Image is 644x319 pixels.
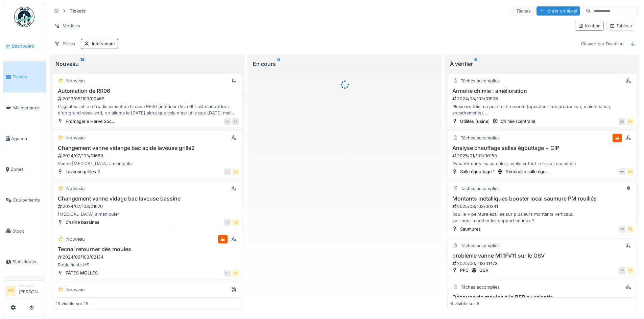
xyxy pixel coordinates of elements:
[66,135,85,141] div: Nouveau
[12,43,43,49] span: Dashboard
[11,135,43,142] span: Agenda
[3,154,46,185] a: Zones
[57,96,239,102] div: 2023/09/103/00469
[627,168,634,175] div: VV
[13,197,43,203] span: Équipements
[461,135,500,141] div: Tâches accomplies
[461,242,500,249] div: Tâches accomplies
[92,41,115,47] div: Intervenant
[578,39,626,49] div: Classer par Deadline
[578,23,601,29] div: Kanban
[232,270,239,276] div: VV
[450,252,634,259] h3: problème vanne M11FV11 sur le GSV
[450,195,634,202] h3: Montants métalliques booster local saumure PM rouillés
[67,8,88,14] strong: Tickets
[51,39,78,49] div: Filtres
[505,168,550,175] div: Généralité salle égo...
[66,78,85,84] div: Nouveau
[56,103,239,116] div: L'agitateur et le refroidissement de la cuve RR06 (intérieur de la RL) est manuel lors d'un grand...
[450,211,634,224] div: Rouille + peinture écaillée sur plusieurs montants verticaux. voir pour modifier les support en i...
[450,60,634,68] div: À vérifier
[452,260,634,267] div: 2025/06/103/01473
[55,60,239,68] div: Nouveau
[450,88,634,94] h3: Armoire chimie : amélioration
[277,60,280,68] sup: 0
[450,103,634,116] div: Plusieurs fois, ce point est remonté (opérateurs de production, maintenance, encadrements). Le bu...
[3,123,46,154] a: Agenda
[232,219,239,226] div: VV
[13,259,43,265] span: Statistiques
[224,118,231,125] div: GB
[66,219,99,225] div: Chaîne bassines
[3,31,46,61] a: Dashboard
[66,185,85,192] div: Nouveau
[56,195,239,202] h3: Changement vanne vidage bac laveuse bassine
[3,61,46,92] a: Tickets
[224,168,231,175] div: JP
[452,203,634,210] div: 2025/03/103/00241
[450,145,634,151] h3: Analyse chauffage salles égouttage + CIP
[56,246,239,252] h3: Tecnal retourner dès moules
[3,92,46,123] a: Maintenance
[479,267,488,273] div: GSV
[619,118,625,125] div: NG
[232,118,239,125] div: FB
[253,60,437,68] div: En cours
[6,283,43,299] a: VV Manager[PERSON_NAME]
[3,185,46,215] a: Équipements
[474,60,477,68] sup: 6
[13,74,43,80] span: Tickets
[460,168,495,175] div: Salle égouttage 1
[460,267,469,273] div: PPC
[627,267,634,274] div: VV
[461,185,500,192] div: Tâches accomplies
[450,160,634,167] div: Avec VV dans les combles, analyser tout le circuit ensemble
[6,286,16,296] li: VV
[19,283,43,288] div: Manager
[619,168,625,175] div: VV
[56,88,239,94] h3: Automation de RR06
[452,96,634,102] div: 2024/08/103/01906
[57,203,239,210] div: 2024/07/103/01670
[56,262,239,268] div: Roulements HS
[3,246,46,277] a: Statistiques
[460,226,481,232] div: Saumures
[56,160,239,167] div: Vanne [MEDICAL_DATA] à manipuler
[452,153,634,159] div: 2025/01/103/00153
[80,60,85,68] sup: 18
[619,226,625,233] div: TD
[536,6,580,16] div: Créer un ticket
[232,168,239,175] div: VV
[627,226,634,233] div: VV
[3,216,46,246] a: Stock
[51,21,83,31] div: Modèles
[13,105,43,111] span: Maintenance
[13,228,43,234] span: Stock
[56,297,239,303] h3: Manche pour vanne pied de cuve 2 PDD
[56,145,239,151] h3: Changement vanne vidange bac acide laveuse grille2
[627,118,634,125] div: VV
[461,78,500,84] div: Tâches accomplies
[66,287,85,293] div: Nouveau
[57,254,239,260] div: 2024/09/103/02134
[11,166,43,172] span: Zones
[56,300,88,307] div: 18 visible sur 18
[224,270,231,276] div: DU
[66,118,116,125] div: Fromagerie Herve Soc...
[66,236,85,242] div: Nouveau
[66,270,98,276] div: PATES MOLLES
[513,6,534,16] div: Tâches
[501,118,535,125] div: Chimie (centrale)
[14,7,34,27] img: Badge_color-CXgf-gQk.svg
[461,284,500,290] div: Tâches accomplies
[57,153,239,159] div: 2024/07/103/01669
[450,300,479,307] div: 6 visible sur 6
[19,283,43,298] li: [PERSON_NAME]
[224,219,231,226] div: JP
[66,168,100,175] div: Laveuse grilles 2
[56,211,239,217] div: [MEDICAL_DATA] à manipuler
[460,118,490,125] div: Utilités (usine)
[610,23,632,29] div: Tableau
[450,294,634,300] h3: Découpe de meules à la BFR au ralentis
[619,267,625,274] div: VZ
